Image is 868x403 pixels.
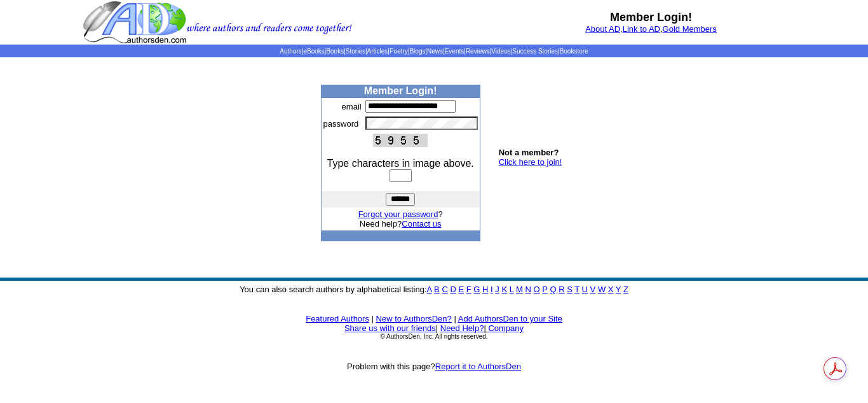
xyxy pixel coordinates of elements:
[574,285,580,294] a: T
[342,102,362,111] font: email
[466,285,471,294] a: F
[390,48,408,55] a: Poetry
[466,48,490,55] a: Reviews
[344,323,436,333] a: Share us with our friends
[510,285,514,294] a: L
[623,24,660,34] a: Link to AD
[458,314,562,323] a: Add AuthorsDen to your Site
[450,285,456,294] a: D
[458,285,464,294] a: E
[409,48,425,55] a: Blogs
[364,85,437,96] b: Member Login!
[590,285,596,294] a: V
[280,48,301,55] a: Authors
[512,48,558,55] a: Success Stories
[358,209,438,219] a: Forgot your password
[598,285,606,294] a: W
[376,314,452,323] a: New to AuthorsDen?
[534,285,540,294] a: O
[542,285,547,294] a: P
[495,285,499,294] a: J
[608,285,614,294] a: X
[663,24,717,34] a: Gold Members
[445,48,465,55] a: Events
[303,48,324,55] a: eBooks
[491,285,493,294] a: I
[550,285,556,294] a: Q
[373,134,428,147] img: This Is CAPTCHA Image
[440,323,484,333] a: Need Help?
[499,157,562,167] a: Click here to join!
[434,285,440,294] a: B
[347,362,521,371] font: Problem with this page?
[280,48,588,55] span: | | | | | | | | | | | |
[240,285,628,294] font: You can also search authors by alphabetical listing:
[427,48,443,55] a: News
[526,285,531,294] a: N
[516,285,523,294] a: M
[435,362,521,371] a: Report it to AuthorsDen
[372,314,374,323] font: |
[623,285,628,294] a: Z
[501,285,507,294] a: K
[367,48,388,55] a: Articles
[358,209,443,219] font: ?
[484,323,524,333] font: |
[427,285,432,294] a: A
[488,323,524,333] a: Company
[491,48,510,55] a: Videos
[616,285,621,294] a: Y
[582,285,588,294] a: U
[585,24,620,34] a: About AD
[559,285,564,294] a: R
[380,333,487,340] font: © AuthorsDen, Inc. All rights reserved.
[610,11,692,24] b: Member Login!
[482,285,488,294] a: H
[346,48,365,55] a: Stories
[585,24,717,34] font: , ,
[560,48,588,55] a: Bookstore
[327,158,474,169] font: Type characters in image above.
[326,48,344,55] a: Books
[402,219,441,229] a: Contact us
[436,323,438,333] font: |
[360,219,442,229] font: Need help?
[473,285,480,294] a: G
[454,314,456,323] font: |
[442,285,447,294] a: C
[323,119,359,129] font: password
[306,314,369,323] a: Featured Authors
[567,285,573,294] a: S
[499,148,559,157] b: Not a member?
